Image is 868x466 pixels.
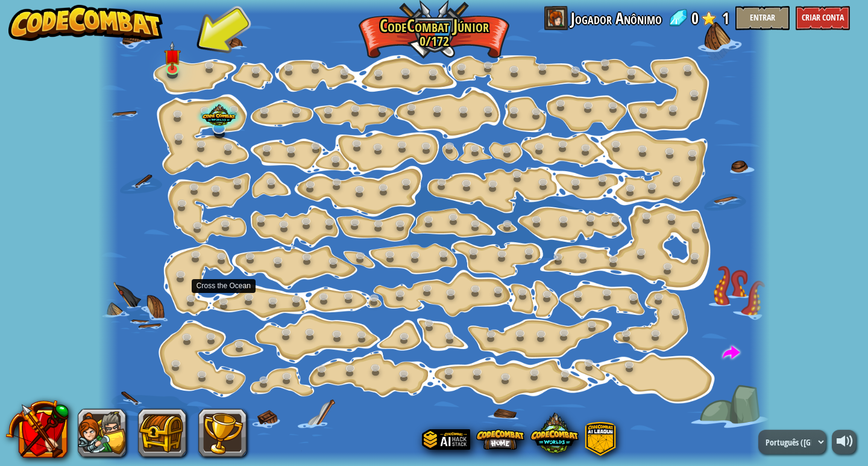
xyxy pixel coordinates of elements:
[571,6,662,30] span: Jogador Anônimo
[8,5,163,41] img: CodeCombat - Learn how to code by playing a game
[722,6,729,30] span: 1
[691,6,699,30] span: 0
[758,430,826,454] select: Languages
[796,6,850,30] button: Criar Conta
[164,42,181,71] img: level-banner-unstarted.png
[735,6,790,30] button: Entrar
[832,430,856,454] button: Ajuste o volume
